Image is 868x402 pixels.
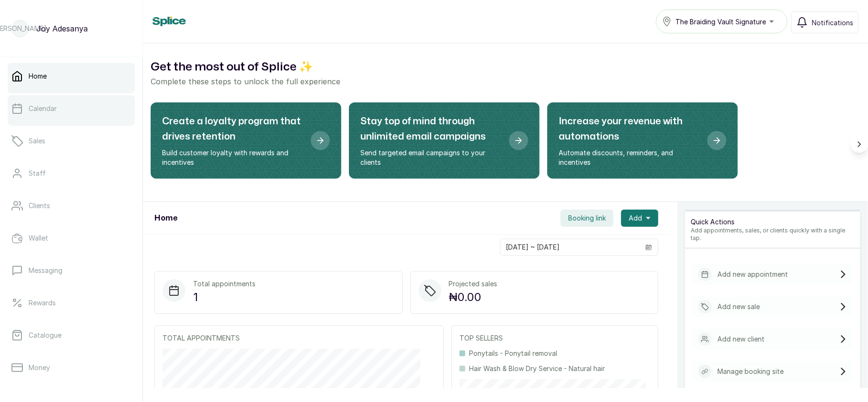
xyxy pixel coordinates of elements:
p: Add new client [717,334,765,344]
a: Sales [8,128,135,154]
p: Sales [29,136,45,146]
span: The Braiding Vault Signature [675,17,766,27]
button: Notifications [791,11,858,33]
p: Build customer loyalty with rewards and incentives [162,148,303,167]
a: Wallet [8,225,135,251]
span: Add [629,213,642,223]
p: Home [29,71,47,81]
p: Wallet [29,233,48,243]
p: Ponytails - Ponytail removal [469,349,557,358]
a: Home [8,63,135,90]
div: Create a loyalty program that drives retention [151,102,341,179]
button: Scroll right [851,136,868,153]
h2: Stay top of mind through unlimited email campaigns [360,114,501,144]
p: Total appointments [193,279,255,289]
a: Messaging [8,257,135,284]
p: Add new sale [717,302,760,312]
button: Add [621,210,658,227]
a: Rewards [8,290,135,316]
p: Quick Actions [691,217,855,227]
p: Add new appointment [717,270,788,279]
a: Calendar [8,95,135,122]
p: Send targeted email campaigns to your clients [360,148,501,167]
a: Money [8,354,135,381]
p: Calendar [29,104,57,113]
button: The Braiding Vault Signature [656,10,787,33]
h2: Create a loyalty program that drives retention [162,114,303,144]
a: Clients [8,192,135,219]
svg: calendar [645,244,652,251]
p: Complete these steps to unlock the full experience [151,76,860,87]
div: Stay top of mind through unlimited email campaigns [349,102,540,179]
span: Booking link [568,213,606,223]
p: Rewards [29,298,56,308]
input: Select date [500,239,640,255]
a: Catalogue [8,322,135,349]
p: TOP SELLERS [460,333,650,343]
h1: Home [154,212,177,224]
p: 1 [193,289,255,306]
p: Automate discounts, reminders, and incentives [559,148,700,167]
p: Money [29,363,50,372]
p: Projected sales [449,279,498,289]
p: Staff [29,169,46,178]
p: Add appointments, sales, or clients quickly with a single tap. [691,227,855,242]
span: Notifications [812,18,853,28]
button: Booking link [561,210,613,227]
p: Manage booking site [717,367,784,376]
p: TOTAL APPOINTMENTS [163,333,436,343]
p: Hair Wash & Blow Dry Service - Natural hair [469,364,605,373]
p: Messaging [29,266,62,275]
p: Clients [29,201,50,211]
a: Staff [8,160,135,187]
h2: Get the most out of Splice ✨ [151,59,860,76]
p: Catalogue [29,331,61,340]
p: Joy Adesanya [36,23,88,34]
div: Increase your revenue with automations [547,102,738,179]
p: ₦0.00 [449,289,498,306]
h2: Increase your revenue with automations [559,114,700,144]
